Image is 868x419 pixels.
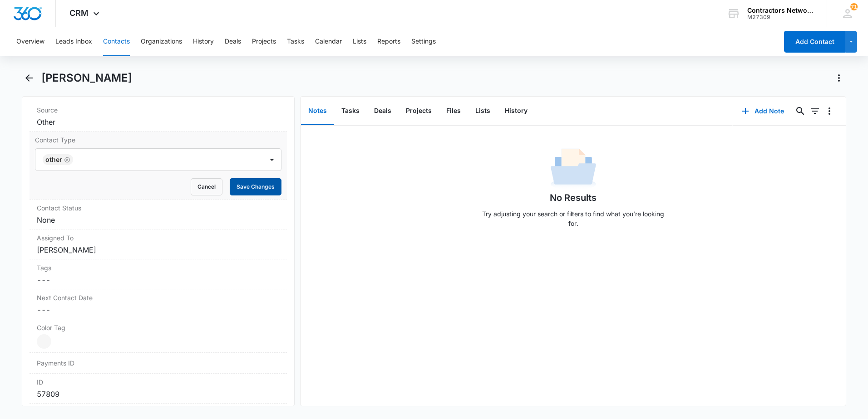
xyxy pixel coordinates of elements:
[252,27,276,56] button: Projects
[37,274,280,285] dd: ---
[468,97,498,125] button: Lists
[69,8,89,18] span: CRM
[30,102,287,132] div: SourceOther
[30,353,287,374] div: Payments ID
[30,319,287,353] div: Color Tag
[225,27,241,56] button: Deals
[315,27,342,56] button: Calendar
[353,27,366,56] button: Lists
[37,304,280,315] dd: ---
[37,244,280,255] dd: [PERSON_NAME]
[37,105,280,115] label: Source
[55,27,92,56] button: Leads Inbox
[37,233,280,243] label: Assigned To
[30,229,287,259] div: Assigned To[PERSON_NAME]
[287,27,304,56] button: Tasks
[850,3,858,10] span: 71
[747,14,814,20] div: account id
[16,27,44,56] button: Overview
[733,100,793,122] button: Add Note
[193,27,214,56] button: History
[832,71,846,85] button: Actions
[30,259,287,289] div: Tags---
[793,104,808,118] button: Search...
[37,263,280,273] label: Tags
[411,27,436,56] button: Settings
[37,389,280,400] dd: 57809
[230,178,281,195] button: Save Changes
[30,289,287,319] div: Next Contact Date---
[551,146,596,191] img: No Data
[37,203,280,213] label: Contact Status
[399,97,439,125] button: Projects
[22,71,36,85] button: Back
[37,117,280,127] dd: Other
[37,358,98,368] dt: Payments ID
[191,178,222,195] button: Cancel
[41,71,132,85] h1: [PERSON_NAME]
[498,97,535,125] button: History
[850,3,858,10] div: notifications count
[30,374,287,404] div: ID57809
[747,7,814,14] div: account name
[301,97,334,125] button: Notes
[141,27,182,56] button: Organizations
[30,200,287,229] div: Contact StatusNone
[37,377,280,387] dt: ID
[37,214,280,225] dd: None
[822,104,837,118] button: Overflow Menu
[37,323,280,332] label: Color Tag
[478,209,669,228] p: Try adjusting your search or filters to find what you’re looking for.
[103,27,130,56] button: Contacts
[550,191,597,205] h1: No Results
[784,31,845,53] button: Add Contact
[808,104,822,118] button: Filters
[35,135,281,145] label: Contact Type
[334,97,367,125] button: Tasks
[45,156,62,163] div: Other
[62,156,70,163] div: Remove Other
[37,293,280,302] label: Next Contact Date
[439,97,468,125] button: Files
[377,27,400,56] button: Reports
[367,97,399,125] button: Deals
